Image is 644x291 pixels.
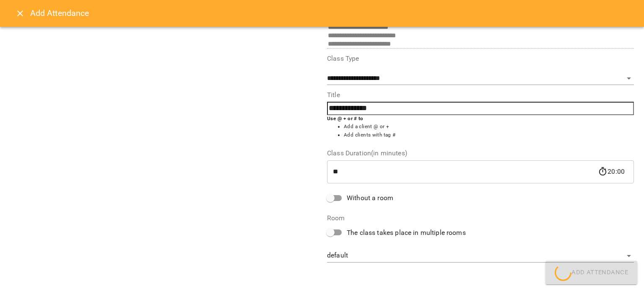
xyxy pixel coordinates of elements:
span: Without a room [347,193,393,203]
label: Title [327,92,634,98]
b: Use @ + or # to [327,116,364,121]
label: Class Duration(in minutes) [327,150,634,157]
label: Class Type [327,55,634,62]
li: Add a client @ or + [344,123,634,131]
button: Close [10,3,30,23]
span: The class takes place in multiple rooms [347,228,466,238]
li: Add clients with tag # [344,131,634,139]
label: Room [327,215,634,221]
h6: Add Attendance [30,7,634,20]
div: default [327,249,634,263]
